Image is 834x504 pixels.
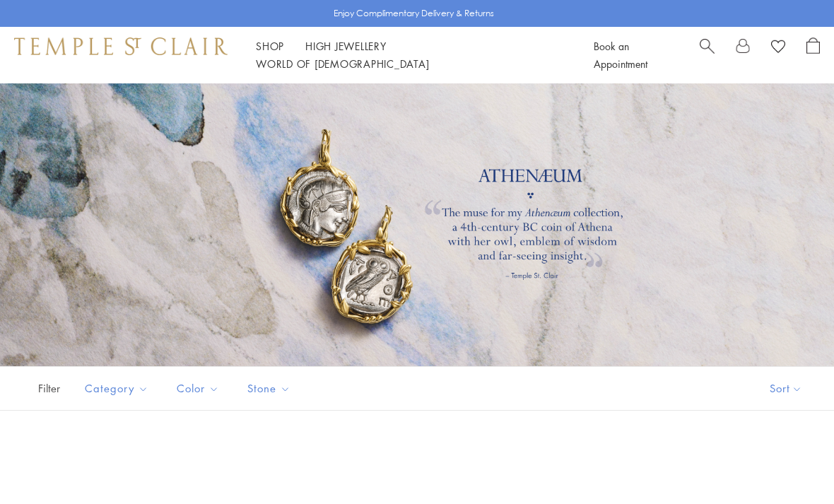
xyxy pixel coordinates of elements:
[256,57,429,71] a: World of [DEMOGRAPHIC_DATA]World of [DEMOGRAPHIC_DATA]
[700,37,715,73] a: Search
[738,367,834,410] button: Show sort by
[240,380,301,397] span: Stone
[334,6,494,20] p: Enjoy Complimentary Delivery & Returns
[237,373,301,404] button: Stone
[256,37,562,73] nav: Main navigation
[305,39,387,53] a: High JewelleryHigh Jewellery
[78,380,159,397] span: Category
[256,39,284,53] a: ShopShop
[166,373,230,404] button: Color
[806,37,820,73] a: Open Shopping Bag
[771,37,785,59] a: View Wishlist
[14,37,228,54] img: Temple St. Clair
[74,373,159,404] button: Category
[170,380,230,397] span: Color
[763,438,820,490] iframe: Gorgias live chat messenger
[594,39,647,71] a: Book an Appointment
